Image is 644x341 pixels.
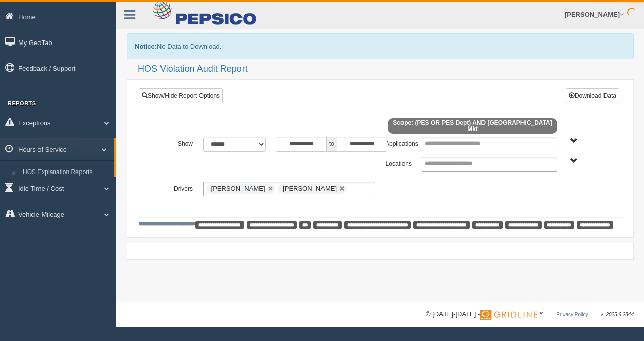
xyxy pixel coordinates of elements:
[388,118,557,134] span: Scope: (PES OR PES Dept) AND [GEOGRAPHIC_DATA] Mkt
[601,312,634,317] span: v. 2025.6.2844
[566,88,619,103] button: Download Data
[18,163,114,182] a: HOS Explanation Reports
[480,310,537,320] img: Gridline
[283,185,337,192] span: [PERSON_NAME]
[426,309,634,320] div: © [DATE]-[DATE] - ™
[380,157,417,169] label: Locations
[138,64,634,74] h2: HOS Violation Audit Report
[327,137,337,152] span: to
[380,137,417,149] label: Applications
[556,312,588,317] a: Privacy Policy
[139,88,223,103] a: Show/Hide Report Options
[135,42,157,50] b: Notice:
[211,185,265,192] span: [PERSON_NAME]
[162,182,198,194] label: Drivers
[127,33,634,59] div: No Data to Download.
[162,137,198,149] label: Show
